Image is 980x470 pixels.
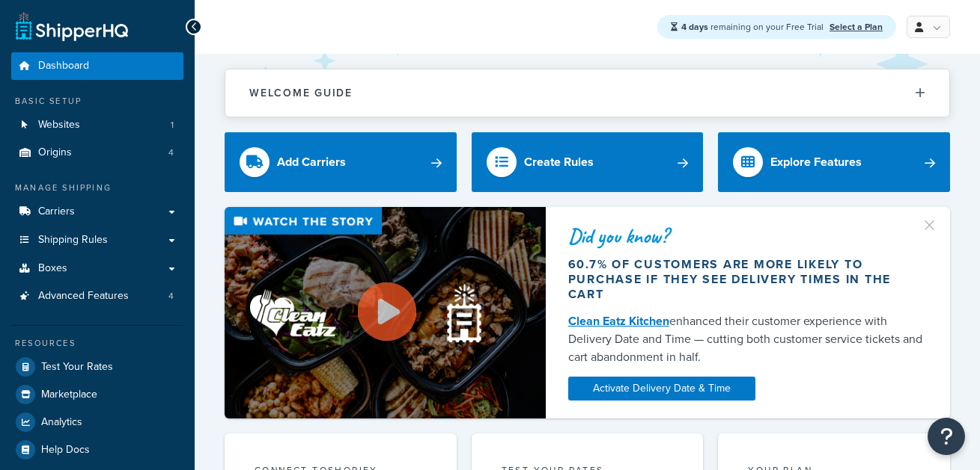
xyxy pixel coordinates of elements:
span: Boxes [38,262,67,275]
a: Analytics [11,409,183,436]
div: Resources [11,337,183,350]
a: Carriers [11,198,183,226]
a: Create Rules [472,132,704,192]
span: Carriers [38,205,75,218]
div: Explore Features [770,152,862,173]
div: Create Rules [524,152,594,173]
span: Help Docs [41,444,90,457]
button: Open Resource Center [928,418,965,455]
strong: 4 days [681,20,708,34]
span: Origins [38,146,72,159]
li: Origins [11,139,183,167]
span: Shipping Rules [38,234,108,247]
a: Test Your Rates [11,353,183,380]
a: Dashboard [11,52,183,80]
h2: Welcome Guide [249,87,353,99]
img: Video thumbnail [225,207,546,418]
span: 4 [168,290,174,303]
span: remaining on your Free Trial [681,20,826,34]
div: Add Carriers [277,152,346,173]
a: Select a Plan [830,20,883,34]
li: Websites [11,111,183,139]
div: Basic Setup [11,95,183,108]
div: Manage Shipping [11,182,183,194]
div: 60.7% of customers are more likely to purchase if they see delivery times in the cart [568,257,928,302]
span: Advanced Features [38,290,129,303]
a: Help Docs [11,436,183,463]
a: Clean Eatz Kitchen [568,312,669,330]
a: Add Carriers [225,132,457,192]
div: Did you know? [568,226,928,247]
span: Websites [38,119,80,132]
span: Analytics [41,416,82,429]
span: 1 [171,119,174,132]
a: Marketplace [11,381,183,408]
a: Origins4 [11,139,183,167]
a: Boxes [11,255,183,282]
button: Welcome Guide [225,69,949,117]
a: Explore Features [718,132,950,192]
span: Test Your Rates [41,361,113,374]
div: enhanced their customer experience with Delivery Date and Time — cutting both customer service ti... [568,312,928,366]
a: Advanced Features4 [11,282,183,310]
span: Dashboard [38,60,89,72]
span: 4 [168,146,174,159]
a: Activate Delivery Date & Time [568,377,755,401]
li: Advanced Features [11,282,183,310]
a: Websites1 [11,111,183,139]
span: Marketplace [41,389,97,401]
a: Shipping Rules [11,226,183,254]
